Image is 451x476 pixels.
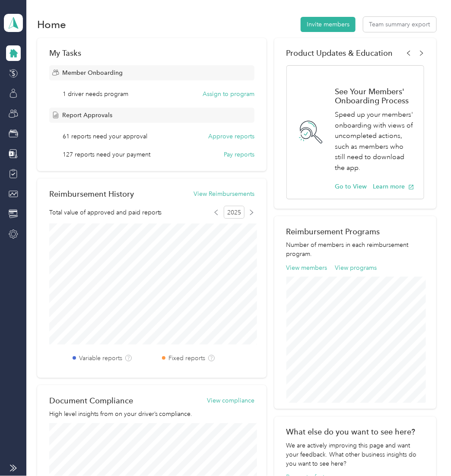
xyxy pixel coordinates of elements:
[335,87,415,105] h1: See Your Members' Onboarding Process
[207,396,254,405] button: View compliance
[62,111,112,120] span: Report Approvals
[301,17,356,32] button: Invite members
[286,227,424,236] h2: Reimbursement Programs
[194,189,254,198] button: View Reimbursements
[63,89,128,99] span: 1 driver needs program
[335,263,377,272] button: View programs
[403,428,451,476] iframe: Everlance-gr Chat Button Frame
[373,182,414,191] button: Learn more
[168,354,205,363] label: Fixed reports
[63,132,147,141] span: 61 reports need your approval
[286,441,424,468] div: We are actively improving this page and want your feedback. What other business insights do you w...
[335,109,415,173] p: Speed up your members' onboarding with views of uncompleted actions, such as members who still ne...
[79,354,122,363] label: Variable reports
[208,132,254,141] button: Approve reports
[62,68,123,77] span: Member Onboarding
[286,263,327,272] button: View members
[63,150,150,159] span: 127 reports need your payment
[49,189,134,198] h2: Reimbursement History
[286,48,393,58] span: Product Updates & Education
[224,206,245,219] span: 2025
[203,89,254,99] button: Assign to program
[49,48,255,58] div: My Tasks
[335,182,367,191] button: Go to View
[224,150,254,159] button: Pay reports
[286,427,424,436] div: What else do you want to see here?
[363,17,436,32] button: Team summary export
[49,396,133,405] h2: Document Compliance
[37,20,66,29] h1: Home
[49,409,255,418] p: High level insights from on your driver’s compliance.
[286,240,424,259] p: Number of members in each reimbursement program.
[49,208,162,217] span: Total value of approved and paid reports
